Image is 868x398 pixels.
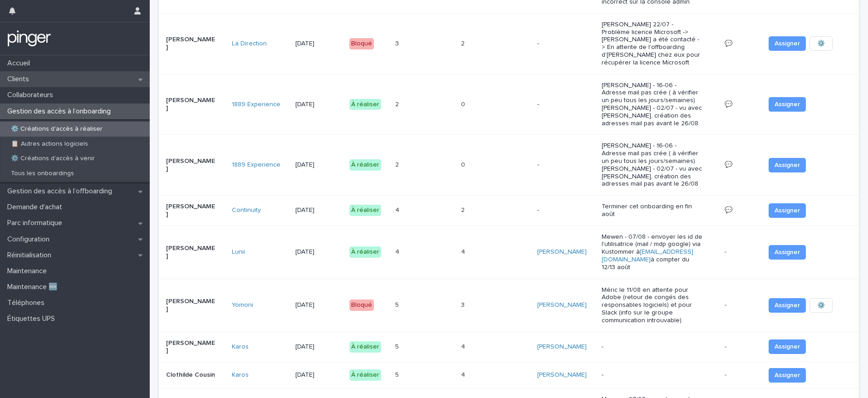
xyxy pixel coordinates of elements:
p: 3 [461,300,466,309]
p: Gestion des accès à l’offboarding [4,187,119,196]
p: 2 [395,159,401,169]
p: - [537,101,588,108]
span: Assigner [775,371,800,380]
span: Assigner [775,301,800,310]
p: [DATE] [295,248,342,256]
p: 📋 Autres actions logiciels [4,140,95,148]
p: 4 [395,246,401,256]
button: Assigner [769,339,806,354]
p: Accueil [4,59,37,68]
tr: [PERSON_NAME]La Direction [DATE]Bloqué33 22 -[PERSON_NAME] 22/07 - Problème licence Microsoft -> ... [159,13,859,74]
p: [DATE] [295,206,342,214]
p: [PERSON_NAME] [166,97,216,112]
span: Assigner [775,100,800,109]
tr: [PERSON_NAME]Lunii [DATE]À réaliser44 44 [PERSON_NAME] Mewen - 07/08 - envoyer les id de l'utilis... [159,226,859,279]
p: Configuration [4,235,57,244]
p: Mewen - 07/08 - envoyer les id de l'utilisatrice (mail / mdp google) via Kustommer à à compter du... [602,233,702,271]
p: [DATE] [295,101,342,108]
p: 4 [461,369,467,379]
button: Assigner [769,97,806,112]
p: 2 [461,38,466,48]
div: Bloqué [349,38,374,49]
p: 4 [395,205,401,214]
p: - [602,371,702,379]
p: - [537,206,588,214]
tr: [PERSON_NAME]Karos [DATE]À réaliser55 44 [PERSON_NAME] --- Assigner [159,332,859,362]
a: [PERSON_NAME] [537,301,587,309]
div: À réaliser [349,246,381,258]
span: ⚙️ [817,301,825,310]
p: 4 [461,246,467,256]
button: Assigner [769,368,806,383]
p: [PERSON_NAME] 22/07 - Problème licence Microsoft -> [PERSON_NAME] a été contacté -> En attente de... [602,21,702,67]
p: - [602,343,702,351]
span: Assigner [775,206,800,215]
a: Karos [232,371,249,379]
p: 5 [395,341,401,351]
p: Maintenance [4,267,54,275]
p: 0 [461,99,467,108]
span: Assigner [775,248,800,257]
a: Yomoni [232,301,253,309]
p: Clothilde Cousin [166,371,216,379]
a: 💬 [725,207,732,213]
p: [PERSON_NAME] - 16-06 - Adresse mail pas crée ( à vérifier un peu tous les jours/semaines) [PERSO... [602,142,702,188]
a: Lunii [232,248,245,256]
a: Continuity [232,206,261,214]
a: [PERSON_NAME] [537,248,587,256]
p: [PERSON_NAME] [166,157,216,173]
a: 1889 Experience [232,161,280,169]
a: 1889 Experience [232,101,280,108]
span: Assigner [775,39,800,48]
button: Assigner [769,245,806,260]
p: [PERSON_NAME] [166,298,216,313]
p: Téléphones [4,299,52,307]
div: Bloqué [349,300,374,311]
p: - [725,369,728,379]
a: [PERSON_NAME] [537,371,587,379]
p: ⚙️ Créations d'accès à réaliser [4,125,110,133]
p: 5 [395,300,401,309]
div: À réaliser [349,159,381,171]
tr: [PERSON_NAME]1889 Experience [DATE]À réaliser22 00 -[PERSON_NAME] - 16-06 - Adresse mail pas crée... [159,135,859,196]
p: Maintenance 🆕 [4,283,65,291]
p: [DATE] [295,371,342,379]
span: Assigner [775,161,800,170]
tr: [PERSON_NAME]Continuity [DATE]À réaliser44 22 -Terminer cet onboarding en fin août💬Assigner [159,196,859,226]
div: À réaliser [349,341,381,353]
span: ⚙️ [817,39,825,48]
a: 💬 [725,101,732,108]
img: mTgBEunGTSyRkCgitkcU [7,29,51,48]
p: Tous les onboardings [4,170,81,177]
p: Étiquettes UPS [4,314,62,323]
p: - [725,246,728,256]
p: 3 [395,38,401,48]
p: [PERSON_NAME] [166,203,216,218]
p: 0 [461,159,467,169]
button: Assigner [769,158,806,172]
a: 💬 [725,162,732,168]
p: - [725,300,728,309]
p: - [725,341,728,351]
tr: [PERSON_NAME]1889 Experience [DATE]À réaliser22 00 -[PERSON_NAME] - 16-06 - Adresse mail pas crée... [159,74,859,135]
p: Terminer cet onboarding en fin août [602,203,702,218]
button: Assigner [769,203,806,218]
p: Demande d'achat [4,203,69,211]
p: ⚙️ Créations d'accès à venir [4,155,102,162]
p: [DATE] [295,161,342,169]
div: À réaliser [349,205,381,216]
div: À réaliser [349,99,381,110]
tr: [PERSON_NAME]Yomoni [DATE]Bloqué55 33 [PERSON_NAME] Méric le 11/08 en attente pour Adobe (retour ... [159,279,859,332]
p: [PERSON_NAME] [166,245,216,260]
tr: Clothilde CousinKaros [DATE]À réaliser55 44 [PERSON_NAME] --- Assigner [159,362,859,388]
p: [PERSON_NAME] [166,339,216,355]
a: [EMAIL_ADDRESS][DOMAIN_NAME] [602,249,693,263]
p: 5 [395,369,401,379]
p: 4 [461,341,467,351]
p: [DATE] [295,40,342,48]
a: [PERSON_NAME] [537,343,587,351]
p: [DATE] [295,301,342,309]
button: Assigner [769,298,806,313]
p: - [537,161,588,169]
p: Collaborateurs [4,91,60,99]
